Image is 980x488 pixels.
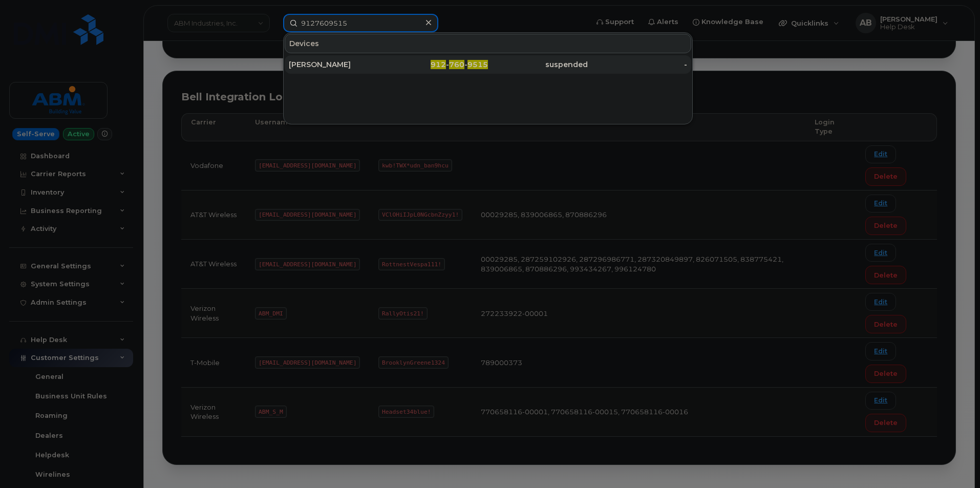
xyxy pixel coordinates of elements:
[588,59,688,70] div: -
[389,59,488,70] div: - -
[289,59,389,70] div: [PERSON_NAME]
[283,14,438,32] input: Find something...
[431,60,446,69] span: 912
[285,55,691,74] a: [PERSON_NAME]912-760-9515suspended-
[449,60,464,69] span: 760
[285,34,691,53] div: Devices
[467,60,488,69] span: 9515
[488,59,588,70] div: suspended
